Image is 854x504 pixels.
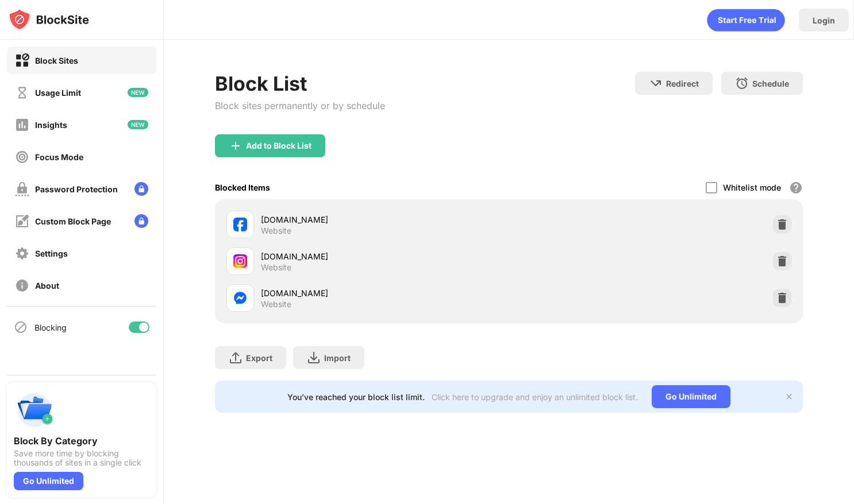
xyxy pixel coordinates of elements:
[35,281,59,290] div: About
[261,262,291,273] div: Website
[324,353,351,363] div: Import
[15,86,29,100] img: time-usage-off.svg
[35,56,78,65] div: Block Sites
[233,291,247,305] img: favicons
[432,392,638,402] div: Click here to upgrade and enjoy an unlimited block list.
[35,216,111,226] div: Custom Block Page
[14,472,83,490] div: Go Unlimited
[14,435,149,447] div: Block By Category
[15,214,29,228] img: customize-block-page-off.svg
[14,320,28,334] img: blocking-icon.svg
[15,118,29,132] img: insights-off.svg
[652,385,730,408] div: Go Unlimited
[215,100,385,111] div: Block sites permanently or by schedule
[35,88,81,98] div: Usage Limit
[128,120,148,129] img: new-icon.svg
[35,152,83,162] div: Focus Mode
[261,226,291,236] div: Website
[34,323,67,332] div: Blocking
[707,9,785,32] div: animation
[261,287,509,299] div: [DOMAIN_NAME]
[15,278,29,293] img: about-off.svg
[35,249,68,258] div: Settings
[15,53,29,68] img: block-on.svg
[723,183,781,192] div: Whitelist mode
[666,79,699,88] div: Redirect
[246,353,272,363] div: Export
[784,392,794,401] img: x-button.svg
[35,120,67,130] div: Insights
[261,299,291,309] div: Website
[752,79,789,88] div: Schedule
[813,15,835,25] div: Login
[215,72,385,95] div: Block List
[35,184,118,194] div: Password Protection
[15,182,29,196] img: password-protection-off.svg
[134,214,148,228] img: lock-menu.svg
[287,392,425,402] div: You’ve reached your block list limit.
[246,141,311,150] div: Add to Block List
[14,389,55,431] img: push-categories.svg
[261,214,509,226] div: [DOMAIN_NAME]
[8,8,89,31] img: logo-blocksite.svg
[134,182,148,196] img: lock-menu.svg
[128,88,148,97] img: new-icon.svg
[15,150,29,164] img: focus-off.svg
[14,449,149,467] div: Save more time by blocking thousands of sites in a single click
[233,254,247,268] img: favicons
[15,246,29,261] img: settings-off.svg
[233,218,247,231] img: favicons
[261,250,509,262] div: [DOMAIN_NAME]
[215,183,270,192] div: Blocked Items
